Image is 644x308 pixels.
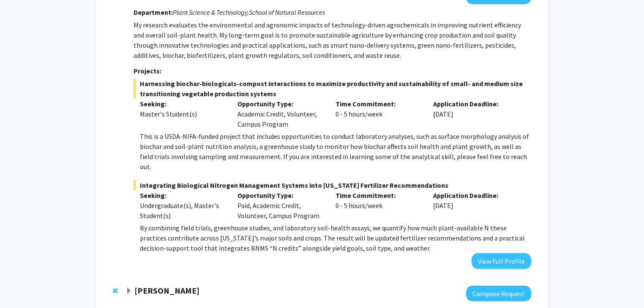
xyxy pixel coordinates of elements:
div: Master's Student(s) [140,109,225,119]
p: My research evaluates the environmental and agronomic impacts of technology-driven agrochemicals ... [134,20,531,60]
div: 0 - 5 hours/week [329,190,427,221]
p: Time Commitment: [336,99,421,109]
p: Opportunity Type: [237,190,323,200]
div: Undergraduate(s), Master's Student(s) [140,200,225,221]
div: [DATE] [427,190,525,221]
span: Remove Rebecca North from bookmarks [113,287,118,294]
p: Seeking: [140,99,225,109]
p: Application Deadline: [433,99,518,109]
iframe: Chat [6,270,36,302]
span: Harnessing biochar-biologicals-compost interactions to maximize productivity and sustainability o... [134,78,531,99]
p: This is a USDA-NIFA-funded project that includes opportunities to conduct laboratory analyses, su... [140,131,531,172]
div: 0 - 5 hours/week [329,99,427,129]
div: [DATE] [427,99,525,129]
p: Seeking: [140,190,225,200]
span: Integrating Biological Nitrogen Management Systems into [US_STATE] Fertilizer Recommendations [134,180,531,190]
strong: Projects: [134,67,161,75]
i: School of Natural Resources [249,8,325,16]
p: Opportunity Type: [237,99,323,109]
div: Paid, Academic Credit, Volunteer, Campus Program [231,190,329,221]
p: By combining field trials, greenhouse studies, and laboratory soil-health assays, we quantify how... [140,223,531,253]
strong: Department: [134,8,173,16]
strong: [PERSON_NAME] [134,285,199,296]
div: Academic Credit, Volunteer, Campus Program [231,99,329,129]
span: Expand Rebecca North Bookmark [126,288,132,294]
button: Compose Request to Rebecca North [466,286,531,301]
i: Plant Science & Technology, [173,8,249,16]
p: Time Commitment: [336,190,421,200]
p: Application Deadline: [433,190,518,200]
button: View Full Profile [472,253,531,269]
